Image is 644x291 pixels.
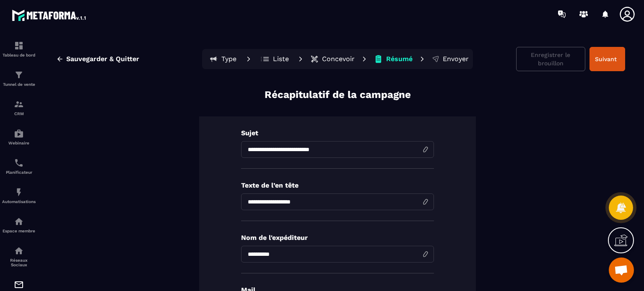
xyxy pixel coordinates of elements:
p: Tunnel de vente [2,82,36,87]
p: Récapitulatif de la campagne [265,88,411,102]
p: Envoyer [443,55,469,63]
p: Webinaire [2,141,36,145]
img: logo [12,8,87,23]
p: Liste [273,55,289,63]
button: Concevoir [308,51,357,67]
p: Texte de l’en tête [241,181,434,189]
a: social-networksocial-networkRéseaux Sociaux [2,239,36,273]
button: Sauvegarder & Quitter [50,52,145,67]
p: Résumé [386,55,413,63]
a: schedulerschedulerPlanificateur [2,152,36,181]
img: formation [14,99,24,109]
span: Sauvegarder & Quitter [66,55,139,63]
a: automationsautomationsAutomatisations [2,181,36,210]
button: Résumé [371,51,415,67]
img: formation [14,41,24,51]
p: Espace membre [2,229,36,233]
img: scheduler [14,158,24,168]
button: Type [204,51,241,67]
button: Envoyer [429,51,471,67]
p: Concevoir [322,55,355,63]
button: Liste [256,51,293,67]
a: formationformationTableau de bord [2,34,36,64]
p: Sujet [241,129,434,137]
a: automationsautomationsWebinaire [2,122,36,152]
p: Planificateur [2,170,36,175]
p: Automatisations [2,199,36,204]
img: automations [14,187,24,197]
a: automationsautomationsEspace membre [2,210,36,239]
img: email [14,280,24,290]
p: Nom de l'expéditeur [241,234,434,242]
img: automations [14,129,24,139]
button: Suivant [589,47,625,71]
img: social-network [14,246,24,256]
a: formationformationCRM [2,93,36,122]
p: Type [221,55,236,63]
a: formationformationTunnel de vente [2,64,36,93]
img: formation [14,70,24,80]
p: Tableau de bord [2,53,36,57]
p: CRM [2,111,36,116]
a: Ouvrir le chat [609,258,634,283]
p: Réseaux Sociaux [2,258,36,267]
img: automations [14,216,24,227]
